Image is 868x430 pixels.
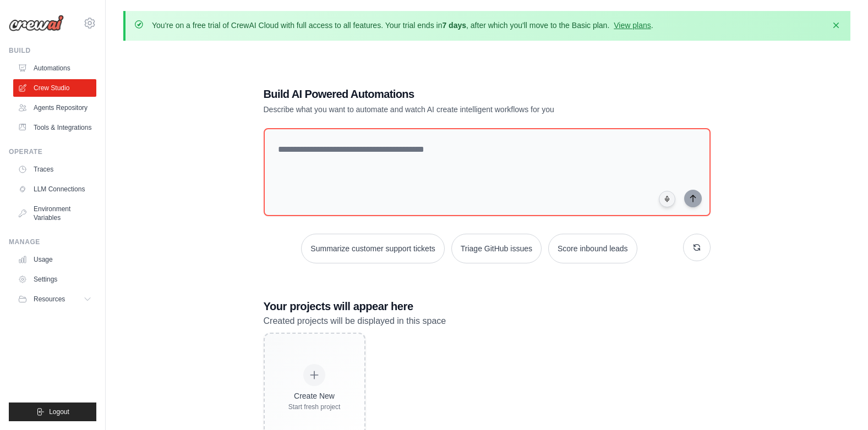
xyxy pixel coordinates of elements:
[548,234,637,263] button: Score inbound leads
[264,299,711,314] h3: Your projects will appear here
[301,234,444,263] button: Summarize customer support tickets
[264,314,711,328] p: Created projects will be displayed in this space
[13,180,96,198] a: LLM Connections
[13,59,96,77] a: Automations
[13,271,96,288] a: Settings
[288,390,341,401] div: Create New
[13,79,96,97] a: Crew Studio
[13,161,96,178] a: Traces
[13,200,96,227] a: Environment Variables
[659,191,675,207] button: Click to speak your automation idea
[451,234,542,263] button: Triage GitHub issues
[34,295,65,304] span: Resources
[49,407,69,416] span: Logout
[9,147,96,156] div: Operate
[442,21,466,30] strong: 7 days
[614,21,651,30] a: View plans
[13,99,96,117] a: Agents Repository
[9,403,96,421] button: Logout
[683,234,711,261] button: Get new suggestions
[264,86,634,102] h1: Build AI Powered Automations
[13,251,96,268] a: Usage
[9,46,96,55] div: Build
[152,20,653,31] p: You're on a free trial of CrewAI Cloud with full access to all features. Your trial ends in , aft...
[13,290,96,308] button: Resources
[9,238,96,246] div: Manage
[13,119,96,136] a: Tools & Integrations
[288,403,341,411] div: Start fresh project
[9,15,64,31] img: Logo
[264,104,634,115] p: Describe what you want to automate and watch AI create intelligent workflows for you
